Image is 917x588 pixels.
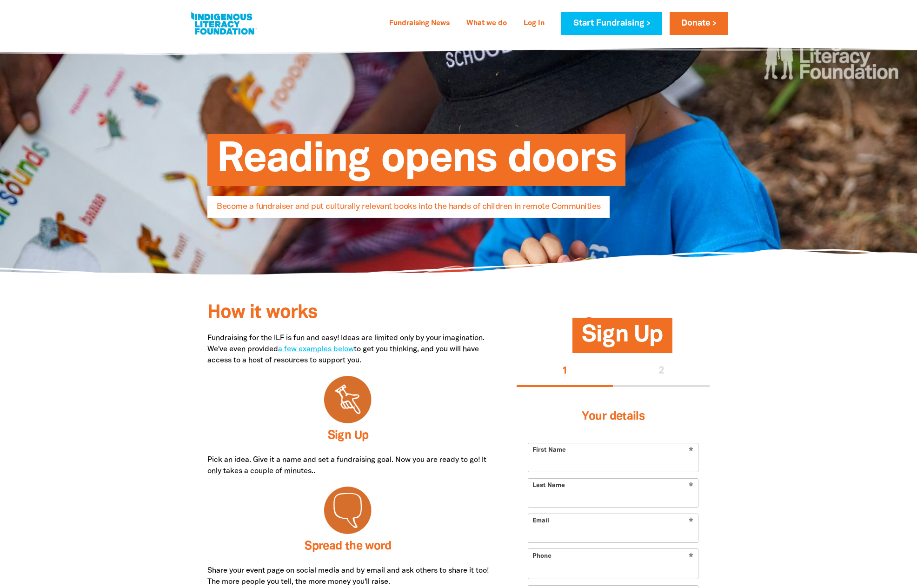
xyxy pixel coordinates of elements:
[689,553,693,562] i: Required
[528,398,698,435] h3: Your details
[670,12,728,35] a: Donate
[461,16,512,31] a: What we do
[217,203,600,218] span: Become a fundraiser and put culturally relevant books into the hands of children in remote Commun...
[278,346,354,353] a: a few examples below
[207,454,489,477] p: Pick an idea. Give it a name and set a fundraising goal. Now you are ready to go! It only takes a...
[207,304,317,321] span: How it works
[518,16,550,31] a: Log In
[517,357,613,387] button: Stage 1
[305,541,392,552] span: Spread the word
[207,333,489,366] p: Fundraising for the ILF is fun and easy! Ideas are limited only by your imagination. We've even p...
[207,565,489,588] p: Share your event page on social media and by email and ask others to share it too! The more peopl...
[582,325,663,353] span: Sign Up
[217,141,616,186] span: Reading opens doors
[561,12,662,35] a: Start Fundraising
[384,16,455,31] a: Fundraising News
